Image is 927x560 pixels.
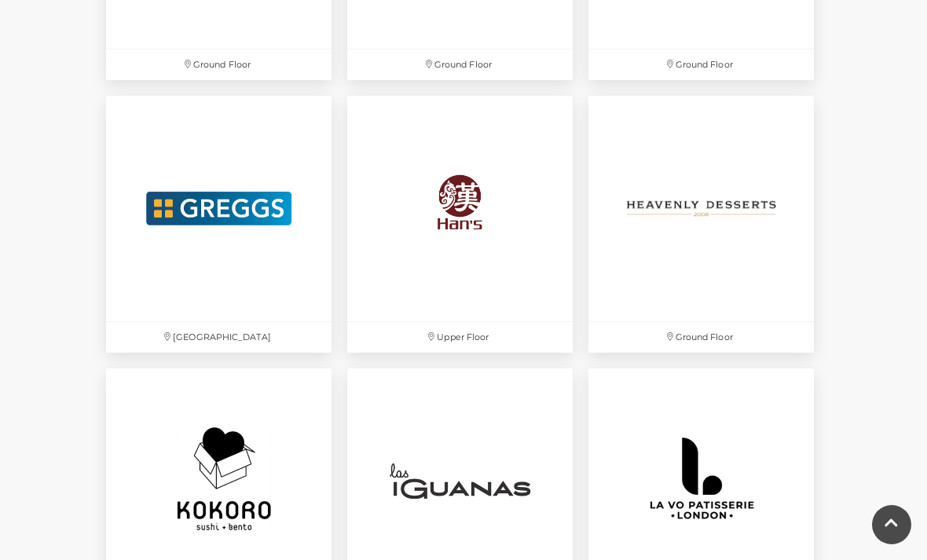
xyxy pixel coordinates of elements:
[347,322,573,353] p: Upper Floor
[588,322,814,353] p: Ground Floor
[106,49,332,80] p: Ground Floor
[347,49,573,80] p: Ground Floor
[588,49,814,80] p: Ground Floor
[581,88,822,361] a: Ground Floor
[106,322,332,353] p: [GEOGRAPHIC_DATA]
[339,88,581,361] a: Upper Floor
[98,88,339,361] a: [GEOGRAPHIC_DATA]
